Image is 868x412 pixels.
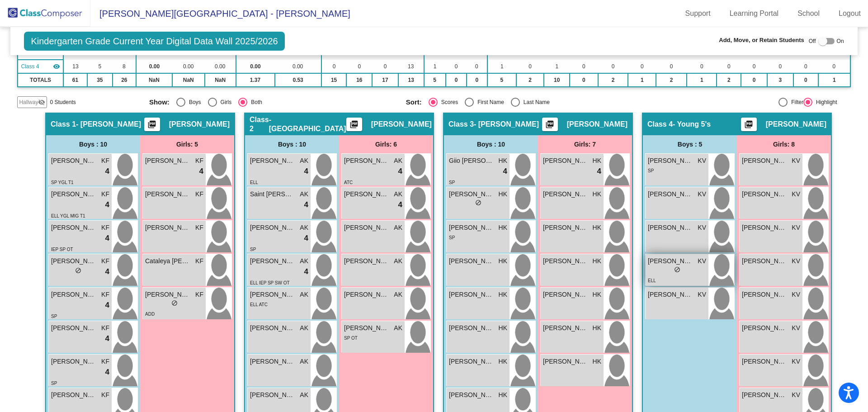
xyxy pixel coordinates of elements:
td: 0 [346,60,372,73]
span: [PERSON_NAME] [250,156,295,166]
span: 4 [105,232,109,244]
span: HK [593,156,601,166]
div: First Name [474,98,504,106]
td: 0 [570,60,598,73]
span: 4 [304,232,308,244]
td: 0 [818,60,850,73]
span: KV [792,256,800,266]
td: 0 [321,60,347,73]
span: KF [195,189,203,199]
td: 1 [628,73,656,87]
span: [PERSON_NAME] [648,290,693,299]
span: HK [499,256,507,266]
a: Learning Portal [722,6,786,21]
span: HK [593,290,601,299]
span: [PERSON_NAME] [449,189,494,199]
mat-icon: picture_as_pdf [146,120,157,133]
div: Last Name [520,98,550,106]
td: 1 [818,73,850,87]
td: NaN [136,73,172,87]
span: [PERSON_NAME] [648,256,693,266]
span: [PERSON_NAME] [344,290,389,299]
td: 0 [467,73,487,87]
span: KF [101,390,109,400]
span: HK [499,156,507,166]
td: 0.00 [236,60,275,73]
span: KF [101,189,109,199]
td: 0 [656,60,687,73]
span: [PERSON_NAME] [543,357,588,366]
span: [PERSON_NAME] [371,120,432,129]
span: 4 [304,199,308,211]
td: 3 [767,73,793,87]
span: [PERSON_NAME] [543,223,588,232]
td: 15 [321,73,347,87]
span: SP YGL T1 [51,180,74,185]
td: 0 [446,60,467,73]
a: School [790,6,827,21]
span: Giio [PERSON_NAME] [449,156,494,166]
span: HK [593,223,601,232]
span: [PERSON_NAME] [169,120,230,129]
span: KF [101,256,109,266]
td: 0 [741,73,767,87]
span: 4 [105,299,109,311]
span: - [PERSON_NAME] [76,120,141,129]
span: Sort: [406,98,422,106]
td: 1 [487,60,516,73]
span: [PERSON_NAME] [344,189,389,199]
span: HK [499,323,507,333]
span: [PERSON_NAME] [250,256,295,266]
span: KV [698,290,706,299]
span: KF [195,223,203,232]
span: HK [499,223,507,232]
div: Girls: 7 [538,135,632,153]
div: Boys [185,98,201,106]
span: 4 [105,199,109,211]
a: Support [678,6,718,21]
td: 17 [372,73,398,87]
td: 0.53 [275,73,321,87]
div: Girls: 5 [140,135,234,153]
div: Filter [788,98,803,106]
span: ELL [648,278,656,283]
button: Print Students Details [741,118,757,131]
span: SP [250,247,256,252]
span: [PERSON_NAME] [742,256,787,266]
span: KV [792,357,800,366]
td: 0 [516,60,544,73]
button: Print Students Details [542,118,558,131]
span: HK [499,390,507,400]
span: [PERSON_NAME] [742,189,787,199]
span: [PERSON_NAME] [449,390,494,400]
td: 0 [793,73,819,87]
span: KF [101,223,109,232]
span: KF [101,156,109,166]
td: Kelsey Villanueva - Young 5's [18,60,63,73]
span: AK [394,156,402,166]
span: [PERSON_NAME] [648,189,693,199]
span: [PERSON_NAME] [51,189,96,199]
span: 4 [105,166,109,177]
span: [PERSON_NAME] [250,390,295,400]
td: 0.00 [205,60,236,73]
td: 0 [741,60,767,73]
span: KF [195,290,203,299]
span: HK [499,357,507,366]
span: Class 1 [51,120,76,129]
span: 4 [304,166,308,177]
td: NaN [172,73,205,87]
span: AK [300,223,308,232]
td: 1 [687,73,717,87]
td: 26 [113,73,137,87]
span: [PERSON_NAME] [PERSON_NAME] [742,390,787,400]
span: [PERSON_NAME] [145,290,190,299]
span: - Young 5's [673,120,711,129]
span: [PERSON_NAME] [344,256,389,266]
span: KF [101,290,109,299]
span: HK [593,357,601,366]
span: [PERSON_NAME] [543,290,588,299]
span: AK [394,290,402,299]
span: KF [101,323,109,333]
span: [PERSON_NAME] [567,120,627,129]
